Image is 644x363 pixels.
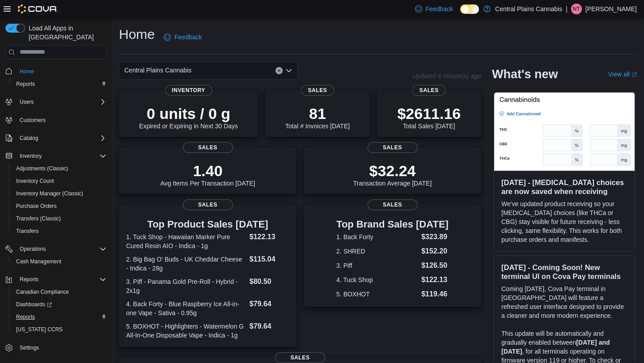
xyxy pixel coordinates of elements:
span: Canadian Compliance [16,288,69,295]
span: Sales [368,199,418,210]
a: Inventory Count [13,176,58,186]
a: Adjustments (Classic) [13,163,72,174]
span: Washington CCRS [13,324,106,335]
button: Operations [2,243,110,255]
div: Total # Invoices [DATE] [285,105,350,130]
a: Inventory Manager (Classic) [13,188,87,199]
a: Dashboards [9,298,110,311]
span: Dashboards [16,301,52,308]
p: Updated 6 minute(s) ago [412,72,481,80]
dt: 3. Piff - Panama Gold Pre-Roll - Hybrid - 2x1g [126,277,246,295]
span: Users [20,98,34,106]
span: Transfers [13,226,106,236]
div: Avg Items Per Transaction [DATE] [161,162,255,187]
div: Transaction Average [DATE] [353,162,432,187]
a: Transfers (Classic) [13,213,64,224]
dt: 1. Tuck Shop - Hawaiian Marker Pure Cured Resin AIO - Indica - 1g [126,232,246,250]
div: Total Sales [DATE] [397,105,461,130]
button: Clear input [275,67,283,74]
button: Purchase Orders [9,200,110,212]
button: Adjustments (Classic) [9,162,110,175]
span: Reports [13,79,106,89]
a: Feedback [160,28,205,46]
button: Users [16,97,37,107]
span: Settings [20,344,39,351]
dt: 2. SHRED [336,247,418,256]
img: Cova [18,4,58,13]
span: Inventory [16,151,106,161]
p: 1.40 [161,162,255,180]
button: Reports [16,274,42,285]
h1: Home [119,25,155,43]
p: We've updated product receiving so your [MEDICAL_DATA] choices (like THCa or CBG) stay visible fo... [501,199,627,244]
button: Reports [9,78,110,90]
h3: Top Product Sales [DATE] [126,219,289,230]
a: Reports [13,312,38,322]
p: 81 [285,105,350,122]
span: Reports [16,274,106,285]
span: Cash Management [13,256,106,267]
span: Sales [183,142,233,153]
span: Cash Management [16,258,61,265]
dd: $80.50 [250,276,289,287]
h3: [DATE] - [MEDICAL_DATA] choices are now saved when receiving [501,178,627,196]
span: Operations [16,244,106,254]
span: Sales [275,352,325,363]
span: Adjustments (Classic) [13,163,106,174]
a: Canadian Compliance [13,287,72,297]
dd: $79.64 [250,321,289,332]
dt: 4. Back Forty - Blue Raspberry Ice All-in-one Vape - Sativa - 0.95g [126,300,246,317]
span: Adjustments (Classic) [16,165,68,172]
span: Home [16,66,106,77]
span: Reports [16,313,35,321]
dt: 4. Tuck Shop [336,275,418,284]
input: Dark Mode [460,4,479,14]
dd: $115.04 [250,254,289,265]
button: [US_STATE] CCRS [9,323,110,336]
span: Reports [13,312,106,322]
span: Sales [183,199,233,210]
dd: $122.13 [250,232,289,242]
span: Inventory Manager (Classic) [13,188,106,199]
div: Expired or Expiring in Next 30 Days [139,105,238,130]
button: Inventory [16,151,45,161]
a: Settings [16,342,42,353]
dt: 5. BOXHOT - Highlighters - Watermelon G All-In-One Disposable Vape - Indica - 1g [126,322,246,340]
a: Purchase Orders [13,201,60,211]
span: Purchase Orders [16,203,57,210]
strong: [DATE] and [DATE] [501,339,610,355]
dt: 1. Back Forty [336,232,418,241]
a: Transfers [13,226,42,236]
span: Customers [16,114,106,126]
p: $32.24 [353,162,432,180]
span: Feedback [426,4,453,13]
span: Sales [412,85,446,96]
button: Settings [2,341,110,354]
button: Transfers (Classic) [9,212,110,225]
dt: 3. Piff [336,261,418,270]
span: NT [573,4,580,14]
dd: $79.64 [250,299,289,309]
span: Operations [20,245,46,253]
p: Central Plains Cannabis [495,4,562,14]
span: Sales [368,142,418,153]
dd: $323.89 [421,232,449,242]
p: 0 units / 0 g [139,105,238,122]
span: Transfers [16,228,38,235]
span: Inventory Manager (Classic) [16,190,83,197]
span: Dark Mode [460,14,461,14]
dt: 5. BOXHOT [336,290,418,299]
svg: External link [631,72,637,77]
button: Inventory Count [9,175,110,187]
span: Feedback [174,33,202,42]
button: Customers [2,114,110,127]
span: Catalog [16,133,106,144]
span: Transfers (Classic) [16,215,61,222]
a: View allExternal link [608,71,637,78]
a: Cash Management [13,256,65,267]
span: Catalog [20,135,38,142]
button: Operations [16,244,50,254]
span: Reports [16,80,35,88]
button: Catalog [16,133,42,144]
p: [PERSON_NAME] [585,4,637,14]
